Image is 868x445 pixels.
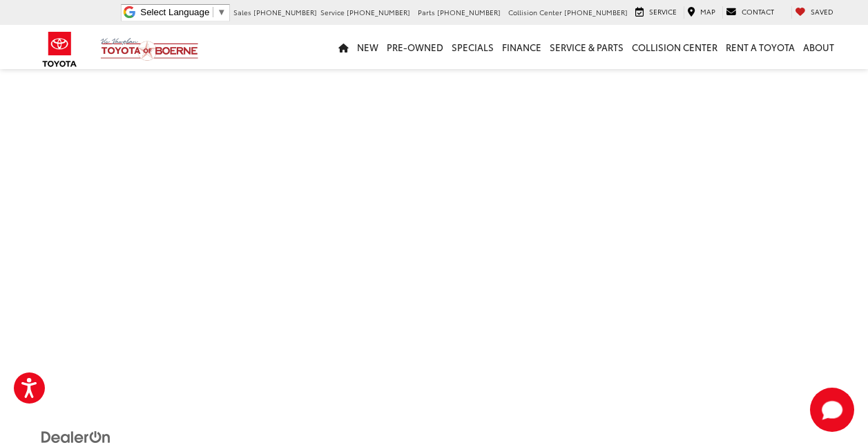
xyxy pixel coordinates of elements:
[100,37,199,61] img: Vic Vaughan Toyota of Boerne
[334,25,353,69] a: Home
[253,7,317,17] span: [PHONE_NUMBER]
[437,7,501,17] span: [PHONE_NUMBER]
[347,7,410,17] span: [PHONE_NUMBER]
[213,7,213,17] span: ​
[722,25,799,69] a: Rent a Toyota
[649,6,677,17] span: Service
[41,429,111,443] a: DealerOn
[383,25,447,69] a: Pre-Owned
[791,6,837,19] a: My Saved Vehicles
[447,25,498,69] a: Specials
[628,25,722,69] a: Collision Center
[810,388,854,432] button: Toggle Chat Window
[684,6,719,19] a: Map
[546,25,628,69] a: Service & Parts: Opens in a new tab
[811,6,833,17] span: Saved
[233,7,251,17] span: Sales
[217,7,226,17] span: ▼
[810,388,854,432] svg: Start Chat
[320,7,345,17] span: Service
[742,6,774,17] span: Contact
[700,6,715,17] span: Map
[722,6,778,19] a: Contact
[140,7,209,17] span: Select Language
[632,6,680,19] a: Service
[41,430,111,445] img: DealerOn
[34,27,86,72] img: Toyota
[799,25,838,69] a: About
[508,7,562,17] span: Collision Center
[564,7,628,17] span: [PHONE_NUMBER]
[140,7,226,17] a: Select Language​
[353,25,383,69] a: New
[418,7,435,17] span: Parts
[498,25,546,69] a: Finance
